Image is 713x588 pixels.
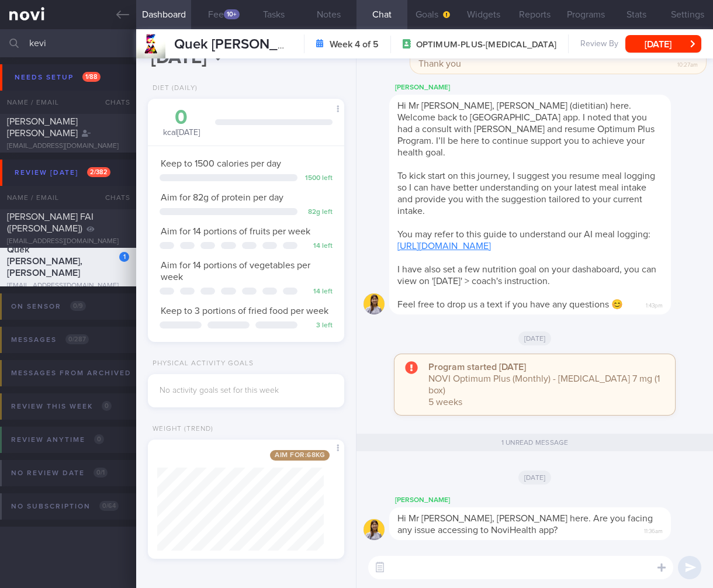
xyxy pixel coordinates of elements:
[428,374,660,395] span: NOVI Optimum Plus (Monthly) - [MEDICAL_DATA] 7 mg (1 box)
[7,142,129,151] div: [EMAIL_ADDRESS][DOMAIN_NAME]
[428,397,462,407] span: 5 weeks
[89,186,136,209] div: Chats
[389,81,706,95] div: [PERSON_NAME]
[8,499,122,514] div: No subscription
[397,514,653,535] span: Hi Mr [PERSON_NAME], [PERSON_NAME] here. Are you facing any issue accessing to NoviHealth app?
[160,108,203,139] div: kcal [DATE]
[677,58,698,69] span: 10:27am
[7,117,78,138] span: [PERSON_NAME] [PERSON_NAME]
[303,321,333,330] div: 3 left
[70,301,86,311] span: 0 / 9
[646,299,663,310] span: 1:43pm
[161,306,328,316] span: Keep to 3 portions of fried food per week
[7,212,94,233] span: [PERSON_NAME] FAI ([PERSON_NAME])
[161,227,310,236] span: Aim for 14 portions of fruits per week
[174,37,436,51] span: Quek [PERSON_NAME], [PERSON_NAME]
[428,362,526,372] strong: Program started [DATE]
[8,465,110,481] div: No review date
[87,167,110,177] span: 2 / 382
[580,39,618,50] span: Review By
[397,300,623,309] span: Feel free to drop us a text if you have any questions 😊
[7,282,129,290] div: [EMAIL_ADDRESS][DOMAIN_NAME]
[94,434,104,444] span: 0
[161,261,310,282] span: Aim for 14 portions of vegetables per week
[303,242,333,251] div: 14 left
[8,365,161,381] div: Messages from Archived
[7,237,129,246] div: [EMAIL_ADDRESS][DOMAIN_NAME]
[89,91,136,114] div: Chats
[418,59,461,68] span: Thank you
[99,501,119,511] span: 0 / 64
[397,101,655,157] span: Hi Mr [PERSON_NAME], [PERSON_NAME] (dietitian) here. Welcome back to [GEOGRAPHIC_DATA] app. I not...
[416,39,556,51] span: OPTIMUM-PLUS-[MEDICAL_DATA]
[7,245,82,278] span: Quek [PERSON_NAME], [PERSON_NAME]
[8,432,107,448] div: Review anytime
[397,241,491,251] a: [URL][DOMAIN_NAME]
[644,524,663,535] span: 11:36am
[270,450,330,461] span: Aim for: 68 kg
[65,334,89,344] span: 0 / 287
[12,70,103,85] div: Needs setup
[303,208,333,217] div: 82 g left
[389,493,706,507] div: [PERSON_NAME]
[160,386,333,396] div: No activity goals set for this week
[12,165,113,181] div: Review [DATE]
[94,468,108,478] span: 0 / 1
[148,359,254,368] div: Physical Activity Goals
[397,230,650,239] span: You may refer to this guide to understand our AI meal logging:
[303,288,333,296] div: 14 left
[518,331,552,345] span: [DATE]
[8,299,89,314] div: On sensor
[161,159,281,168] span: Keep to 1500 calories per day
[148,84,198,93] div: Diet (Daily)
[160,108,203,128] div: 0
[148,425,213,434] div: Weight (Trend)
[330,39,379,50] strong: Week 4 of 5
[518,471,552,485] span: [DATE]
[8,332,92,348] div: Messages
[82,72,101,82] span: 1 / 88
[397,265,656,286] span: I have also set a few nutrition goal on your dashaboard, you can view on '[DATE]' > coach's instr...
[397,171,655,216] span: To kick start on this journey, I suggest you resume meal logging so I can have better understandi...
[8,399,115,414] div: Review this week
[625,35,701,53] button: [DATE]
[102,401,112,411] span: 0
[224,9,240,19] div: 10+
[161,193,283,202] span: Aim for 82g of protein per day
[119,252,129,262] div: 1
[303,174,333,183] div: 1500 left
